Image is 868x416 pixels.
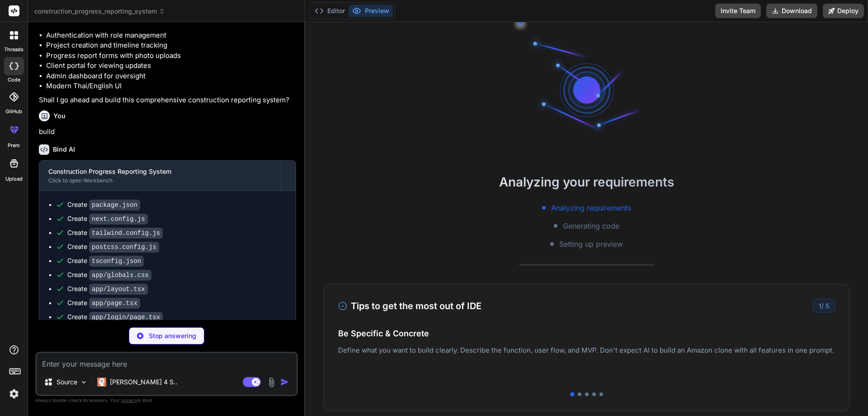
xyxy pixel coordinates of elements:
img: settings [6,386,22,402]
h3: Tips to get the most out of IDE [338,299,481,313]
h2: Analyzing your requirements [305,172,868,191]
code: app/page.tsx [89,298,140,309]
span: construction_progress_reporting_system [34,7,165,16]
p: build [39,127,296,137]
li: Project creation and timeline tracking [46,40,296,51]
button: Download [766,4,817,18]
code: postcss.config.js [89,242,159,253]
span: 5 [826,302,829,310]
img: Pick Models [80,378,88,386]
div: Create [67,298,140,308]
div: Construction Progress Reporting System [48,167,272,176]
div: Create [67,228,163,238]
button: Editor [311,5,349,17]
li: Modern Thai/English UI [46,81,296,91]
code: app/globals.css [89,270,151,281]
span: Analyzing requirements [551,202,631,213]
p: Shall I go ahead and build this comprehensive construction reporting system? [39,95,296,105]
div: Create [67,270,151,280]
label: code [8,76,20,84]
code: app/login/page.tsx [89,312,163,323]
li: Client portal for viewing updates [46,61,296,71]
p: Stop answering [149,331,196,340]
h4: Be Specific & Concrete [338,327,835,339]
h6: You [53,111,66,120]
button: Deploy [823,4,864,18]
li: Authentication with role management [46,30,296,41]
label: prem [8,142,20,149]
span: 1 [819,302,821,310]
span: privacy [121,397,137,403]
li: Progress report forms with photo uploads [46,51,296,61]
div: Create [67,284,148,294]
img: icon [280,378,289,387]
p: Always double-check its answers. Your in Bind [35,396,298,405]
label: threads [4,46,24,53]
code: package.json [89,200,140,210]
code: next.config.js [89,214,148,225]
div: / [813,299,835,313]
img: Claude 4 Sonnet [97,378,106,387]
p: Source [57,378,77,387]
div: Create [67,242,159,252]
code: tailwind.config.js [89,228,163,239]
p: [PERSON_NAME] 4 S.. [110,378,177,387]
li: Admin dashboard for oversight [46,71,296,81]
img: attachment [266,377,277,387]
div: Create [67,200,140,210]
div: Create [67,312,163,322]
button: Invite Team [715,4,761,18]
label: Upload [5,175,23,183]
code: tsconfig.json [89,256,144,267]
label: GitHub [5,108,22,115]
span: Setting up preview [559,239,623,249]
div: Create [67,214,148,224]
code: app/layout.tsx [89,284,148,295]
span: Generating code [563,220,619,231]
div: Create [67,256,144,266]
h6: Bind AI [53,145,75,154]
div: Click to open Workbench [48,177,272,184]
button: Construction Progress Reporting SystemClick to open Workbench [39,161,281,191]
button: Preview [349,5,393,17]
